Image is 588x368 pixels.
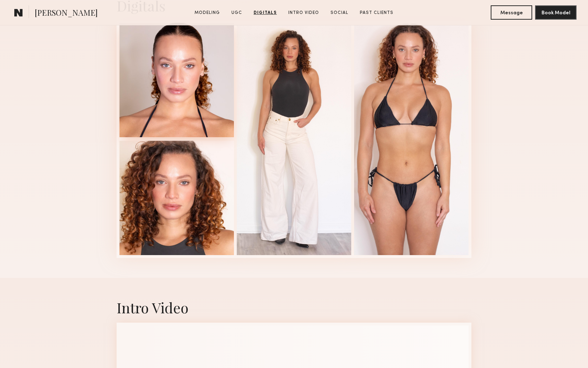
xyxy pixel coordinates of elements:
[328,10,351,16] a: Social
[535,5,577,20] button: Book Model
[35,7,98,20] span: [PERSON_NAME]
[535,9,577,15] a: Book Model
[491,5,532,20] button: Message
[192,10,223,16] a: Modeling
[357,10,396,16] a: Past Clients
[117,298,471,317] div: Intro Video
[229,10,245,16] a: UGC
[251,10,280,16] a: Digitals
[285,10,322,16] a: Intro Video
